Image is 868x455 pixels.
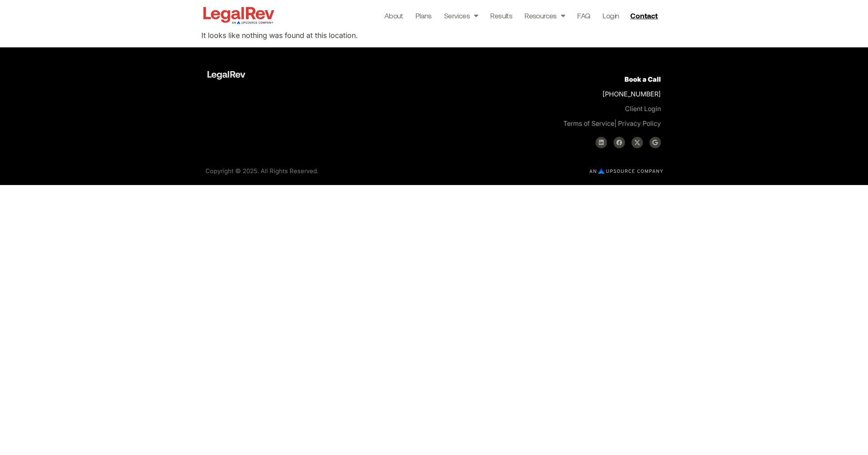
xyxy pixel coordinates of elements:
span: Contact [630,12,658,19]
p: [PHONE_NUMBER] [444,72,661,131]
nav: Menu [384,10,619,21]
a: FAQ [577,10,590,21]
span: | [563,119,616,127]
a: Login [602,10,619,21]
a: Plans [415,10,432,21]
a: Contact [627,9,663,22]
a: Terms of Service [563,119,614,127]
a: Services [444,10,478,21]
a: Client Login [625,105,661,113]
span: Copyright © 2025. All Rights Reserved. [205,167,319,175]
p: It looks like nothing was found at this location. [201,29,667,42]
a: Book a Call [625,75,661,83]
a: Privacy Policy [618,119,661,127]
a: Results [490,10,512,21]
a: Resources [524,10,565,21]
a: About [384,10,403,21]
